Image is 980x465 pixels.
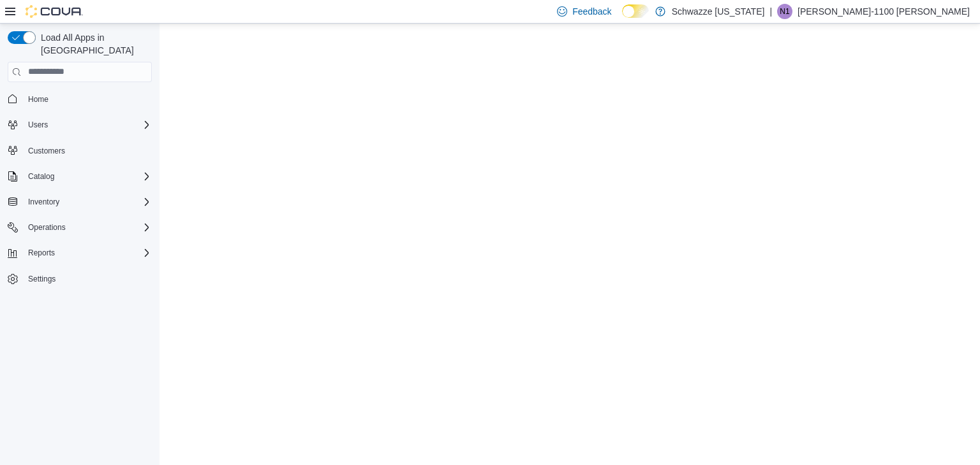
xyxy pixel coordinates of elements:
[26,5,83,18] img: Cova
[780,4,789,19] span: N1
[769,4,772,19] p: |
[28,146,65,156] span: Customers
[3,90,157,108] button: Home
[28,120,48,130] span: Users
[3,116,157,134] button: Users
[572,5,611,18] span: Feedback
[622,18,623,18] span: Dark Mode
[777,4,792,19] div: Nathaniel-1100 Burciaga
[23,117,152,132] span: Users
[23,92,54,107] a: Home
[28,171,54,182] span: Catalog
[23,220,152,235] span: Operations
[23,194,64,210] button: Inventory
[3,141,157,160] button: Customers
[3,168,157,185] button: Catalog
[3,269,157,288] button: Settings
[3,218,157,236] button: Operations
[36,31,152,57] span: Load All Apps in [GEOGRAPHIC_DATA]
[28,197,59,207] span: Inventory
[23,245,60,261] button: Reports
[622,4,649,18] input: Dark Mode
[23,245,152,261] span: Reports
[23,194,152,210] span: Inventory
[23,271,61,287] a: Settings
[8,85,152,322] nav: Complex example
[23,271,152,287] span: Settings
[28,94,48,104] span: Home
[3,244,157,262] button: Reports
[23,220,71,235] button: Operations
[23,143,152,159] span: Customers
[23,169,152,184] span: Catalog
[672,4,765,19] p: Schwazze [US_STATE]
[28,248,55,258] span: Reports
[28,222,66,232] span: Operations
[23,169,59,184] button: Catalog
[28,274,56,284] span: Settings
[798,4,970,19] p: [PERSON_NAME]-1100 [PERSON_NAME]
[23,143,70,159] a: Customers
[23,91,152,107] span: Home
[3,193,157,211] button: Inventory
[23,117,53,132] button: Users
